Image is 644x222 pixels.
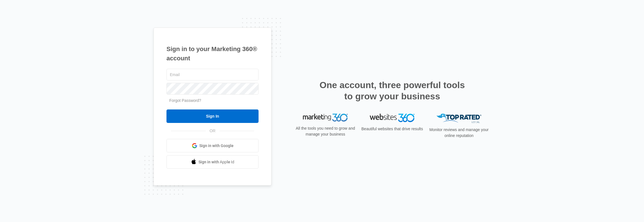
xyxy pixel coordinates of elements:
[198,159,234,165] span: Sign in with Apple Id
[318,79,467,102] h2: One account, three powerful tools to grow your business
[166,155,259,169] a: Sign in with Apple Id
[428,127,490,139] p: Monitor reviews and manage your online reputation
[166,44,259,63] h1: Sign in to your Marketing 360® account
[370,114,415,122] img: Websites 360
[437,114,481,123] img: Top Rated Local
[361,126,424,132] p: Beautiful websites that drive results
[206,128,220,134] span: OR
[166,109,259,123] input: Sign In
[294,125,357,137] p: All the tools you need to grow and manage your business
[166,139,259,152] a: Sign in with Google
[166,69,259,81] input: Email
[169,98,201,103] a: Forgot Password?
[303,114,348,122] img: Marketing 360
[199,143,234,149] span: Sign in with Google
